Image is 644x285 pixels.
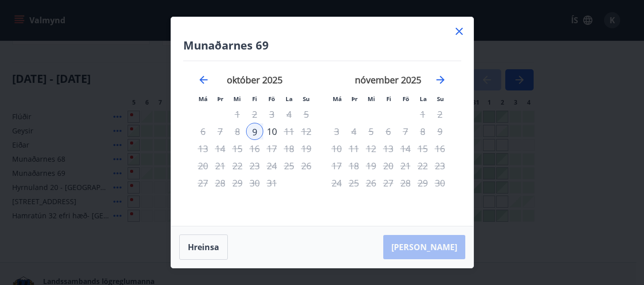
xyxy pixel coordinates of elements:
[414,174,431,192] td: Not available. laugardagur, 29. nóvember 2025
[280,123,298,140] td: Not available. laugardagur, 11. október 2025
[363,174,380,192] td: Not available. miðvikudagur, 26. nóvember 2025
[414,140,431,157] td: Not available. laugardagur, 15. nóvember 2025
[280,140,298,157] td: Not available. laugardagur, 18. október 2025
[333,95,342,103] small: Má
[227,74,283,86] strong: október 2025
[431,123,449,140] td: Not available. sunnudagur, 9. nóvember 2025
[345,157,363,174] td: Not available. þriðjudagur, 18. nóvember 2025
[280,157,298,174] td: Not available. laugardagur, 25. október 2025
[368,95,375,103] small: Mi
[252,95,257,103] small: Fi
[414,157,431,174] td: Not available. laugardagur, 22. nóvember 2025
[280,106,298,123] td: Not available. laugardagur, 4. október 2025
[263,140,280,157] td: Not available. föstudagur, 17. október 2025
[268,95,275,103] small: Fö
[303,95,310,103] small: Su
[380,157,397,174] td: Not available. fimmtudagur, 20. nóvember 2025
[246,174,263,192] td: Not available. fimmtudagur, 30. október 2025
[397,140,414,157] td: Not available. föstudagur, 14. nóvember 2025
[380,174,397,192] td: Not available. fimmtudagur, 27. nóvember 2025
[229,140,246,157] td: Not available. miðvikudagur, 15. október 2025
[246,140,263,157] td: Not available. fimmtudagur, 16. október 2025
[194,123,212,140] td: Not available. mánudagur, 6. október 2025
[397,123,414,140] div: Aðeins útritun í boði
[298,106,315,123] td: Not available. sunnudagur, 5. október 2025
[194,174,212,192] td: Not available. mánudagur, 27. október 2025
[380,123,397,140] td: Not available. fimmtudagur, 6. nóvember 2025
[263,123,280,140] td: Choose föstudagur, 10. október 2025 as your check-out date. It’s available.
[233,95,241,103] small: Mi
[431,106,449,123] td: Not available. sunnudagur, 2. nóvember 2025
[229,123,246,140] td: Not available. miðvikudagur, 8. október 2025
[298,140,315,157] td: Not available. sunnudagur, 19. október 2025
[397,157,414,174] td: Not available. föstudagur, 21. nóvember 2025
[420,95,427,103] small: La
[414,106,431,123] td: Not available. laugardagur, 1. nóvember 2025
[246,123,263,140] td: Selected as start date. fimmtudagur, 9. október 2025
[345,174,363,192] td: Not available. þriðjudagur, 25. nóvember 2025
[194,140,212,157] td: Not available. mánudagur, 13. október 2025
[263,106,280,123] td: Not available. föstudagur, 3. október 2025
[212,123,229,140] td: Not available. þriðjudagur, 7. október 2025
[431,140,449,157] td: Not available. sunnudagur, 16. nóvember 2025
[194,157,212,174] td: Not available. mánudagur, 20. október 2025
[363,123,380,140] td: Not available. miðvikudagur, 5. nóvember 2025
[328,174,345,192] td: Not available. mánudagur, 24. nóvember 2025
[197,74,210,86] div: Move backward to switch to the previous month.
[431,157,449,174] td: Not available. sunnudagur, 23. nóvember 2025
[198,95,208,103] small: Má
[229,157,246,174] td: Not available. miðvikudagur, 22. október 2025
[402,95,409,103] small: Fö
[217,95,223,103] small: Þr
[434,74,447,86] div: Move forward to switch to the next month.
[263,157,280,174] td: Not available. föstudagur, 24. október 2025
[298,157,315,174] td: Not available. sunnudagur, 26. október 2025
[363,157,380,174] td: Not available. miðvikudagur, 19. nóvember 2025
[246,123,263,140] div: 9
[246,157,263,174] div: Aðeins útritun í boði
[263,174,280,192] td: Not available. föstudagur, 31. október 2025
[328,157,345,174] td: Not available. mánudagur, 17. nóvember 2025
[437,95,444,103] small: Su
[212,174,229,192] td: Not available. þriðjudagur, 28. október 2025
[246,157,263,174] td: Not available. fimmtudagur, 23. október 2025
[397,140,414,157] div: Aðeins útritun í boði
[179,234,228,260] button: Hreinsa
[431,174,449,192] td: Not available. sunnudagur, 30. nóvember 2025
[298,123,315,140] td: Not available. sunnudagur, 12. október 2025
[212,157,229,174] td: Not available. þriðjudagur, 21. október 2025
[212,140,229,157] td: Not available. þriðjudagur, 14. október 2025
[328,123,345,140] td: Not available. mánudagur, 3. nóvember 2025
[386,95,391,103] small: Fi
[183,61,461,214] div: Calendar
[328,140,345,157] td: Not available. mánudagur, 10. nóvember 2025
[351,95,357,103] small: Þr
[380,140,397,157] td: Not available. fimmtudagur, 13. nóvember 2025
[229,106,246,123] td: Not available. miðvikudagur, 1. október 2025
[397,174,414,192] td: Not available. föstudagur, 28. nóvember 2025
[397,123,414,140] td: Not available. föstudagur, 7. nóvember 2025
[286,95,293,103] small: La
[246,106,263,123] td: Not available. fimmtudagur, 2. október 2025
[263,140,280,157] div: Aðeins útritun í boði
[345,140,363,157] td: Not available. þriðjudagur, 11. nóvember 2025
[183,37,461,53] h4: Munaðarnes 69
[355,74,421,86] strong: nóvember 2025
[345,123,363,140] td: Not available. þriðjudagur, 4. nóvember 2025
[414,123,431,140] td: Not available. laugardagur, 8. nóvember 2025
[363,140,380,157] td: Not available. miðvikudagur, 12. nóvember 2025
[263,123,280,140] div: Aðeins útritun í boði
[229,174,246,192] td: Not available. miðvikudagur, 29. október 2025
